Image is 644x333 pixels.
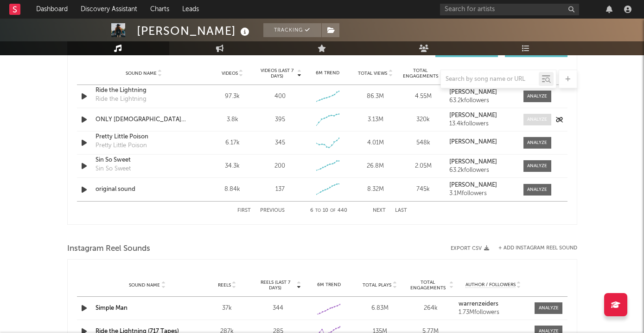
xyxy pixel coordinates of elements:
div: 395 [275,115,285,124]
a: ONLY [DEMOGRAPHIC_DATA] [PERSON_NAME] [96,115,192,124]
strong: warrenzeiders [459,301,498,307]
div: 63.2k followers [449,98,514,104]
div: 4.01M [354,138,397,148]
a: Ride the Lightning [96,86,192,95]
div: 26.8M [354,162,397,171]
div: 4.55M [402,92,445,101]
span: to [315,209,321,213]
div: 3.8k [211,115,254,124]
input: Search by song name or URL [441,76,539,83]
div: Ride the Lightning [96,95,147,104]
div: 2.05M [402,162,445,171]
a: Simple Man [96,305,128,311]
a: [PERSON_NAME] [449,182,514,189]
div: 1.73M followers [459,309,528,316]
span: Videos (last 7 days) [258,68,296,79]
div: 8.32M [354,185,397,194]
div: 6.17k [211,138,254,148]
strong: [PERSON_NAME] [449,112,497,118]
div: 745k [402,185,445,194]
strong: [PERSON_NAME] [449,139,497,145]
a: original sound [96,185,192,194]
span: Total Engagements [408,280,448,291]
button: Export CSV [451,246,489,251]
a: Sin So Sweet [96,156,192,165]
div: 320k [402,115,445,124]
button: + Add Instagram Reel Sound [498,246,577,251]
a: [PERSON_NAME] [449,112,514,119]
input: Search for artists [440,4,579,15]
span: Author / Followers [465,282,516,288]
button: Previous [260,208,285,213]
span: Total Plays [363,282,391,288]
span: Instagram Reel Sounds [67,243,150,255]
div: 264k [408,304,454,313]
div: [PERSON_NAME] [137,23,252,39]
span: Reels [218,282,231,288]
div: Pretty Little Poison [96,141,147,150]
div: 548k [402,138,445,148]
a: [PERSON_NAME] [449,139,514,145]
div: 37k [204,304,250,313]
div: 8.84k [211,185,254,194]
span: Reels (last 7 days) [255,280,296,291]
div: 86.3M [354,92,397,101]
button: First [237,208,251,213]
span: Sound Name [129,282,160,288]
a: Pretty Little Poison [96,132,192,142]
div: 345 [275,138,285,148]
strong: [PERSON_NAME] [449,159,497,165]
div: + Add Instagram Reel Sound [489,246,577,251]
div: 200 [274,162,285,171]
div: 6M Trend [306,281,352,288]
div: Sin So Sweet [96,164,131,174]
div: 13.4k followers [449,121,514,127]
span: Total Engagements [402,68,439,79]
div: 3.1M followers [449,190,514,197]
a: [PERSON_NAME] [449,159,514,165]
span: of [330,209,336,213]
div: 344 [255,304,301,313]
div: 97.3k [211,92,254,101]
div: 34.3k [211,162,254,171]
div: 6.83M [357,304,403,313]
div: 63.2k followers [449,167,514,174]
strong: [PERSON_NAME] [449,89,497,95]
div: 6 10 440 [303,205,354,216]
div: 400 [274,92,286,101]
a: [PERSON_NAME] [449,89,514,96]
button: Tracking [263,23,321,37]
button: Next [373,208,386,213]
strong: [PERSON_NAME] [449,182,497,188]
a: warrenzeiders [459,301,528,307]
div: 137 [275,185,285,194]
div: 3.13M [354,115,397,124]
button: Last [395,208,407,213]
